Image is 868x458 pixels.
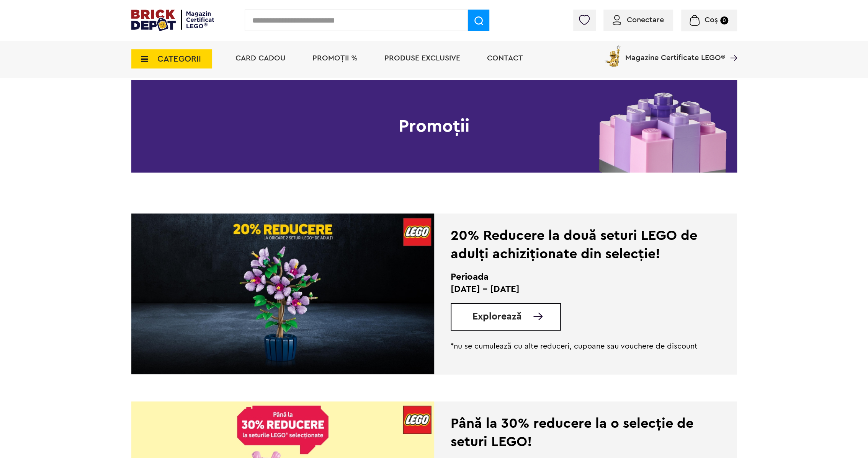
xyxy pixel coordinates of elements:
[451,271,699,283] h2: Perioada
[627,16,664,24] span: Conectare
[625,44,725,62] span: Magazine Certificate LEGO®
[451,283,699,295] p: [DATE] - [DATE]
[725,44,737,52] a: Magazine Certificate LEGO®
[472,312,560,321] a: Explorează
[157,55,201,63] span: CATEGORII
[451,227,699,263] div: 20% Reducere la două seturi LEGO de adulți achiziționate din selecție!
[705,16,718,24] span: Coș
[384,54,460,62] a: Produse exclusive
[613,16,664,24] a: Conectare
[487,54,523,62] a: Contact
[720,16,728,24] small: 0
[451,414,699,451] div: Până la 30% reducere la o selecție de seturi LEGO!
[451,342,699,351] p: *nu se cumulează cu alte reduceri, cupoane sau vouchere de discount
[131,80,737,173] h1: Promoții
[472,312,522,321] span: Explorează
[235,54,286,62] a: Card Cadou
[312,54,358,62] a: PROMOȚII %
